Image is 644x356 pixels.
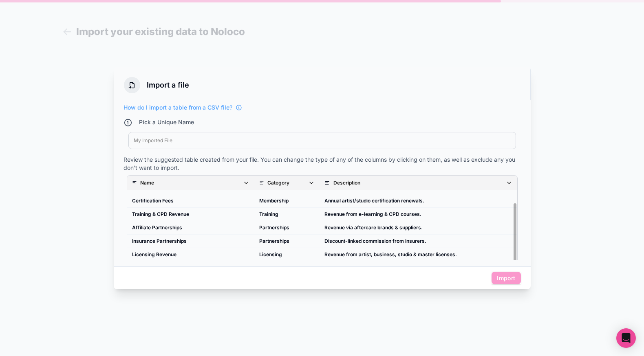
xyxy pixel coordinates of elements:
div: Open Intercom Messenger [616,328,636,348]
td: Training & CPD Revenue [127,207,254,221]
td: Revenue via aftercare brands & suppliers. [320,221,517,234]
td: Partnerships [254,221,320,234]
td: Certification Fees [127,194,254,207]
td: Licensing Revenue [127,248,254,261]
td: Training [254,207,320,221]
td: Licensing [254,248,320,261]
td: Annual artist/studio certification renewals. [320,194,517,207]
td: Discount-linked commission from insurers. [320,234,517,248]
td: Insurance Partnerships [127,234,254,248]
div: Review the suggested table created from your file. You can change the type of any of the columns ... [124,156,521,172]
span: How do I import a table from a CSV file? [124,103,232,112]
div: scrollable content [127,176,517,272]
td: Revenue from e-learning & CPD courses. [320,207,517,221]
td: Membership [254,194,320,207]
p: Category [267,180,289,186]
td: Partnerships [254,234,320,248]
td: Revenue from artist, business, studio & master licenses. [320,248,517,261]
p: Name [140,180,154,186]
h4: Pick a Unique Name [139,118,194,127]
td: Affiliate Partnerships [127,221,254,234]
h3: Import a file [147,79,189,91]
p: Description [333,180,360,186]
a: How do I import a table from a CSV file? [124,103,242,112]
